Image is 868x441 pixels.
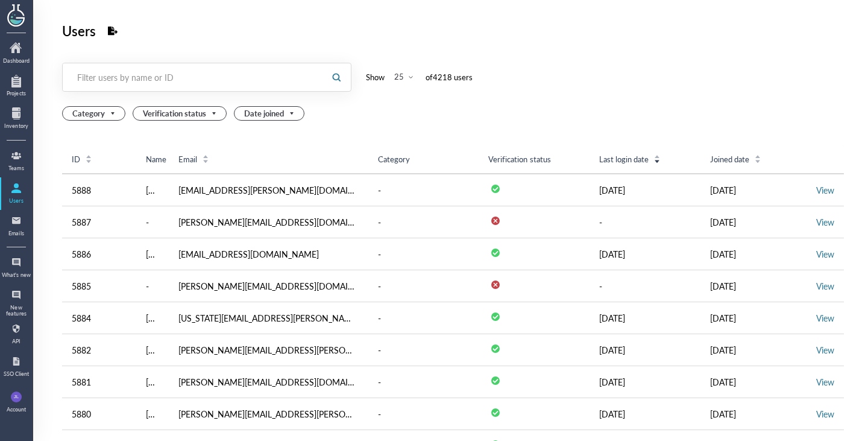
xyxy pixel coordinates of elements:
td: Montana Morris [136,302,169,334]
i: icon: caret-down [202,158,209,162]
a: What's new [1,253,31,283]
td: 5887 [62,206,136,238]
a: Dashboard [1,39,31,69]
td: 5885 [62,270,136,302]
a: Emails [1,211,31,241]
a: Teams [1,146,31,176]
div: [DATE] [710,279,802,293]
div: 25 [394,71,404,82]
td: 5882 [62,334,136,366]
td: - [136,270,169,302]
div: - [378,343,381,357]
span: Joined date [710,154,749,165]
td: [EMAIL_ADDRESS][DOMAIN_NAME] [169,238,368,270]
div: [DATE] [599,375,691,389]
i: icon: caret-down [755,158,761,162]
div: [DATE] [599,343,691,357]
div: API [1,338,31,344]
i: icon: caret-up [202,153,209,157]
div: - [378,311,381,325]
span: Verification status [488,153,550,165]
div: [DATE] [710,343,802,357]
td: [US_STATE][EMAIL_ADDRESS][PERSON_NAME][DOMAIN_NAME] [169,302,368,334]
td: [EMAIL_ADDRESS][PERSON_NAME][DOMAIN_NAME] [169,174,368,206]
div: SSO Client [1,371,31,377]
div: Account [7,407,26,413]
div: Filter users by name or ID [77,71,309,83]
i: icon: caret-up [86,153,92,157]
div: [DATE] [710,375,802,389]
i: icon: caret-up [654,153,661,157]
div: Users [62,19,96,42]
div: [DATE] [599,247,691,261]
div: What's new [1,272,31,278]
td: Taylor Hartlein [136,334,169,366]
td: [PERSON_NAME][EMAIL_ADDRESS][PERSON_NAME][DOMAIN_NAME] [169,398,368,430]
div: - [378,279,381,293]
span: Email [178,154,197,165]
div: - [378,375,381,389]
div: [DATE] [710,247,802,261]
td: 5888 [62,174,136,206]
td: Jerome Han [136,366,169,398]
div: [DATE] [599,311,691,325]
div: New features [1,305,31,317]
td: [PERSON_NAME][EMAIL_ADDRESS][DOMAIN_NAME] [169,206,368,238]
td: [PERSON_NAME][EMAIL_ADDRESS][DOMAIN_NAME] [169,270,368,302]
td: - [590,270,700,302]
a: Inventory [1,104,31,134]
span: JL [14,392,19,402]
i: icon: caret-up [755,153,761,157]
a: View [816,408,834,420]
span: Verification status [143,107,219,120]
div: Show of 4218 user s [366,70,473,84]
div: Sort [653,153,661,164]
a: View [816,248,834,260]
div: Teams [1,165,31,171]
a: Projects [1,71,31,101]
div: - [378,407,381,421]
a: View [816,312,834,324]
td: [PERSON_NAME][EMAIL_ADDRESS][DOMAIN_NAME] [169,366,368,398]
td: 5884 [62,302,136,334]
div: Projects [1,90,31,97]
a: View [816,184,834,196]
td: Maggie Osterhaus [136,238,169,270]
div: [DATE] [710,183,802,197]
span: ID [72,154,80,165]
div: [DATE] [599,183,691,197]
div: [DATE] [710,407,802,421]
div: [DATE] [599,407,691,421]
a: View [816,376,834,388]
span: Last login date [599,154,649,165]
i: icon: caret-down [654,158,661,162]
span: Category [72,107,118,120]
td: 5880 [62,398,136,430]
a: API [1,319,31,349]
div: Sort [202,153,209,164]
td: Julie Michaud [136,398,169,430]
td: 5881 [62,366,136,398]
span: Date joined [244,107,297,120]
td: 5886 [62,238,136,270]
td: [PERSON_NAME][EMAIL_ADDRESS][PERSON_NAME][DOMAIN_NAME] [169,334,368,366]
div: Sort [85,153,92,164]
a: SSO Client [1,352,31,382]
div: - [378,215,381,229]
span: Name [146,154,166,165]
div: - [378,247,381,261]
i: icon: caret-down [86,158,92,162]
div: Inventory [1,123,31,129]
td: - [590,206,700,238]
td: - [136,206,169,238]
div: [DATE] [710,215,802,229]
div: Users [1,198,31,204]
span: Category [378,153,410,165]
a: View [816,216,834,228]
div: [DATE] [710,311,802,325]
a: Users [1,179,31,209]
a: View [816,344,834,356]
td: Sherry Hoffman [136,174,169,206]
a: View [816,280,834,292]
div: Emails [1,230,31,236]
